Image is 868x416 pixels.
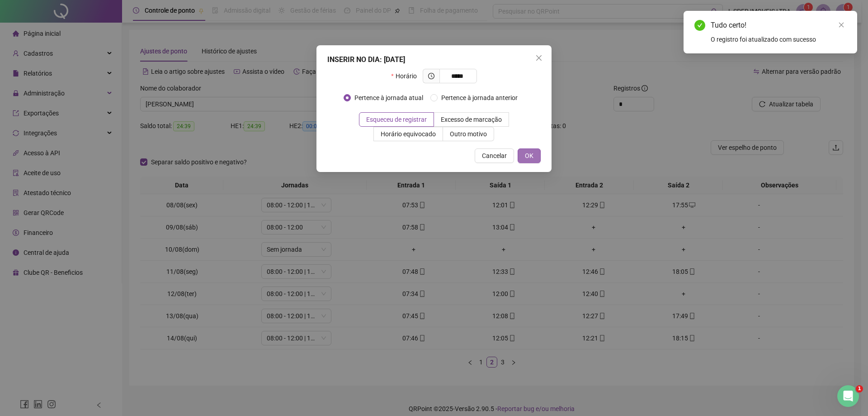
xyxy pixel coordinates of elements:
[438,93,521,103] span: Pertence à jornada anterior
[482,151,507,161] span: Cancelar
[327,54,541,65] div: INSERIR NO DIA : [DATE]
[532,51,546,65] button: Close
[711,34,846,44] div: O registro foi atualizado com sucesso
[475,148,514,163] button: Cancelar
[525,151,533,161] span: OK
[711,20,846,31] div: Tudo certo!
[836,20,846,30] a: Close
[351,93,427,103] span: Pertence à jornada atual
[838,22,844,28] span: close
[381,130,436,138] span: Horário equivocado
[837,385,859,407] iframe: Intercom live chat
[391,69,422,83] label: Horário
[441,116,502,123] span: Excesso de marcação
[856,385,863,392] span: 1
[518,148,541,163] button: OK
[535,54,542,62] span: close
[366,116,427,123] span: Esqueceu de registrar
[428,73,434,79] span: clock-circle
[450,130,487,138] span: Outro motivo
[694,20,705,31] span: check-circle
